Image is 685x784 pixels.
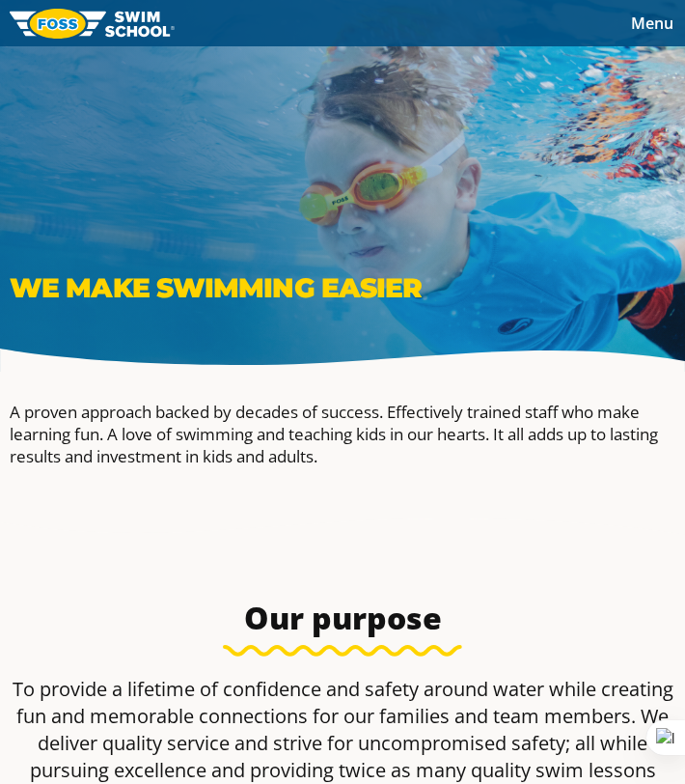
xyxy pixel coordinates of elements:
p: A proven approach backed by decades of success. Effectively trained staff who make learning fun. ... [10,401,675,467]
p: WE MAKE SWIMMING EASIER [10,271,675,304]
h3: Our purpose [10,599,675,637]
img: FOSS Swim School Logo [10,9,175,39]
span: Menu [631,13,673,34]
button: Toggle navigation [619,9,685,38]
